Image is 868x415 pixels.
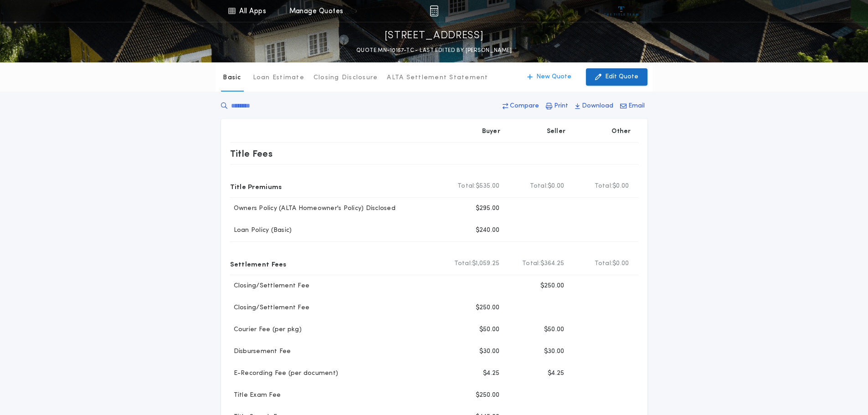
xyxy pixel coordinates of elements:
[612,259,629,268] span: $0.00
[612,182,629,191] span: $0.00
[483,369,499,378] p: $4.25
[518,68,580,86] button: New Quote
[548,369,564,378] p: $4.25
[476,303,500,313] p: $250.00
[522,259,540,268] b: Total:
[536,72,571,82] p: New Quote
[230,391,281,400] p: Title Exam Fee
[356,46,512,55] p: QUOTE MN-10157-TC - LAST EDITED BY [PERSON_NAME]
[500,98,542,114] button: Compare
[230,179,282,194] p: Title Premiums
[554,102,568,111] p: Print
[472,259,499,268] span: $1,059.25
[230,226,292,235] p: Loan Policy (Basic)
[540,282,565,291] p: $250.00
[548,182,564,191] span: $0.00
[510,102,539,111] p: Compare
[230,303,310,313] p: Closing/Settlement Fee
[230,282,310,291] p: Closing/Settlement Fee
[454,259,473,268] b: Total:
[476,182,500,191] span: $535.00
[476,226,500,235] p: $240.00
[230,146,273,161] p: Title Fees
[543,98,571,114] button: Print
[476,391,500,400] p: $250.00
[617,98,647,114] button: Email
[595,182,613,191] b: Total:
[540,259,565,268] span: $364.25
[430,5,438,16] img: img
[611,127,631,136] p: Other
[544,347,565,356] p: $30.00
[253,73,304,82] p: Loan Estimate
[586,68,647,86] button: Edit Quote
[482,127,500,136] p: Buyer
[628,102,645,111] p: Email
[605,72,638,82] p: Edit Quote
[230,325,302,334] p: Courier Fee (per pkg)
[530,182,548,191] b: Total:
[479,325,500,334] p: $50.00
[479,347,500,356] p: $30.00
[457,182,476,191] b: Total:
[223,73,241,82] p: Basic
[230,256,287,271] p: Settlement Fees
[313,73,378,82] p: Closing Disclosure
[604,6,638,15] img: vs-icon
[230,347,291,356] p: Disbursement Fee
[230,204,395,213] p: Owners Policy (ALTA Homeowner's Policy) Disclosed
[230,369,339,378] p: E-Recording Fee (per document)
[387,73,488,82] p: ALTA Settlement Statement
[595,259,613,268] b: Total:
[544,325,565,334] p: $50.00
[572,98,616,114] button: Download
[582,102,613,111] p: Download
[547,127,566,136] p: Seller
[385,29,484,43] p: [STREET_ADDRESS]
[476,204,500,213] p: $295.00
